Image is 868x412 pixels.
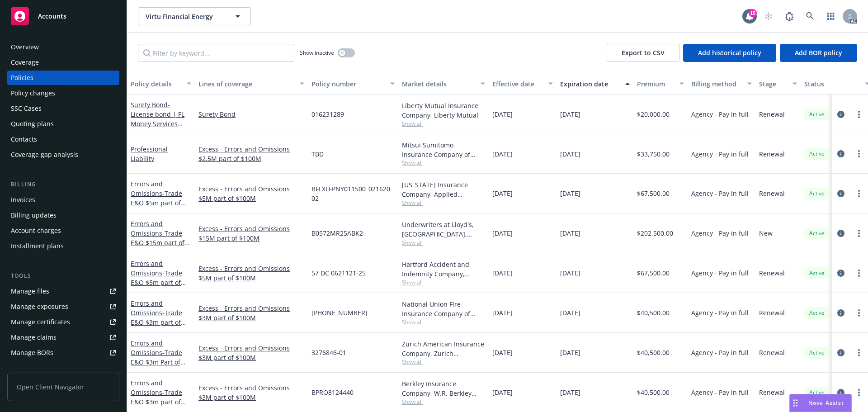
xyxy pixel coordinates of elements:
button: Stage [755,73,801,95]
a: Excess - Errors and Omissions $3M part of $100M [198,343,304,362]
button: Lines of coverage [195,73,308,95]
a: Coverage gap analysis [7,147,119,162]
a: Excess - Errors and Omissions $2.5M part of $100M [198,144,304,163]
a: Manage exposures [7,299,119,314]
a: Surety Bond [131,100,184,137]
span: $67,500.00 [637,189,670,198]
a: Start snowing [759,7,778,25]
span: Virtu Financial Energy [146,12,224,21]
a: more [854,228,864,239]
a: SSC Cases [7,101,119,116]
span: Agency - Pay in full [691,348,749,357]
a: Installment plans [7,239,119,253]
span: Active [808,229,826,237]
span: [DATE] [492,109,513,119]
a: circleInformation [835,347,846,358]
a: Account charges [7,223,119,238]
a: Accounts [7,4,119,29]
div: Billing method [691,79,742,89]
div: Liberty Mutual Insurance Company, Liberty Mutual [402,101,485,120]
span: [DATE] [492,348,513,357]
span: Show all [402,199,485,207]
div: Installment plans [11,239,64,253]
button: Expiration date [557,73,633,95]
button: Market details [398,73,489,95]
a: Summary of insurance [7,361,119,375]
span: Renewal [759,308,785,317]
a: Excess - Errors and Omissions $3M part of $100M [198,383,304,402]
span: $20,000.00 [637,109,670,119]
a: Manage claims [7,330,119,345]
span: Active [808,269,826,277]
span: Show all [402,279,485,286]
button: Effective date [489,73,557,95]
a: more [854,188,864,199]
div: Manage claims [11,330,57,345]
a: Coverage [7,55,119,70]
div: Coverage [11,55,39,70]
span: Open Client Navigator [7,373,119,401]
span: Add BOR policy [795,48,842,57]
span: 57 DC 0621121-25 [311,268,366,278]
span: $40,500.00 [637,388,670,397]
a: Errors and Omissions [131,339,182,376]
span: - Trade E&O $5m part of $100m [131,269,186,296]
div: [US_STATE] Insurance Company, Applied Underwriters [402,180,485,199]
span: - Trade E&O $3m part of $100m [131,308,186,336]
div: Expiration date [560,79,620,89]
span: $67,500.00 [637,268,670,278]
span: B0572MR25ABK2 [311,228,363,238]
a: circleInformation [835,308,846,318]
span: [DATE] [560,228,580,238]
div: Overview [11,40,39,54]
span: Accounts [38,13,66,20]
span: Agency - Pay in full [691,109,749,119]
span: Agency - Pay in full [691,308,749,317]
a: circleInformation [835,228,846,239]
span: Show all [402,239,485,246]
span: $33,750.00 [637,149,670,159]
a: circleInformation [835,387,846,398]
button: Billing method [688,73,755,95]
a: more [854,347,864,358]
a: more [854,148,864,159]
div: Premium [637,79,674,89]
a: Switch app [822,7,840,25]
button: Policy details [127,73,195,95]
a: Billing updates [7,208,119,223]
div: Underwriters at Lloyd's, [GEOGRAPHIC_DATA], Lloyd's of [GEOGRAPHIC_DATA], Tysers Insurance Broker... [402,220,485,239]
span: Agency - Pay in full [691,388,749,397]
a: circleInformation [835,109,846,120]
a: Errors and Omissions [131,299,182,336]
div: Mitsui Sumitomo Insurance Company of America, Mitsui Sumitomo Insurance Group [402,140,485,159]
button: Add BOR policy [780,44,857,62]
div: Manage files [11,284,49,298]
span: - Trade E&O $15m part of $100m [131,229,189,256]
span: Show all [402,398,485,406]
a: Excess - Errors and Omissions $5M part of $100M [198,264,304,283]
div: Invoices [11,193,35,207]
div: Policy details [131,79,181,89]
span: Show inactive [300,49,334,57]
a: more [854,387,864,398]
span: [DATE] [492,388,513,397]
span: [DATE] [560,388,580,397]
span: [DATE] [560,109,580,119]
a: more [854,268,864,279]
span: - Trade E&O $5m part of $100m [131,189,186,217]
div: Coverage gap analysis [11,147,78,162]
div: Account charges [11,223,61,238]
span: Renewal [759,109,785,119]
span: Renewal [759,189,785,198]
div: Stage [759,79,787,89]
span: [DATE] [560,189,580,198]
span: Renewal [759,388,785,397]
span: Nova Assist [808,399,844,407]
span: Show all [402,318,485,326]
a: Policy changes [7,86,119,100]
span: TBD [311,149,324,159]
a: Invoices [7,193,119,207]
div: Billing [7,180,119,189]
div: Tools [7,271,119,280]
a: Professional Liability [131,145,168,163]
